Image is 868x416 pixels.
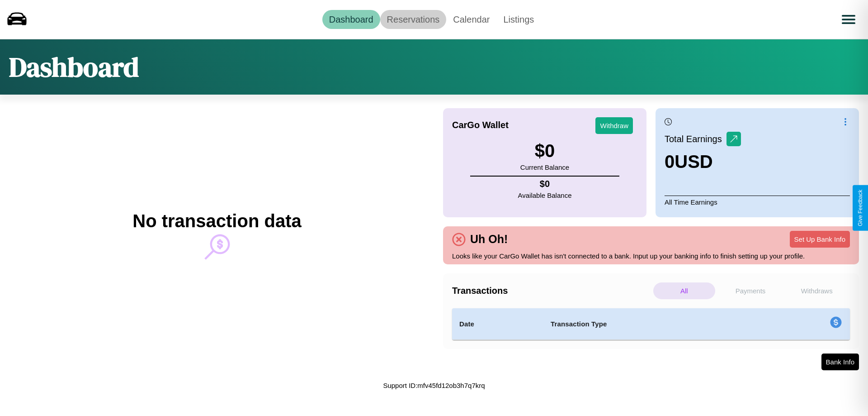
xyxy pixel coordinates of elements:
h4: Transactions [452,286,651,296]
h4: CarGo Wallet [452,120,509,130]
button: Bank Info [821,354,859,370]
p: Available Balance [518,189,572,201]
p: Looks like your CarGo Wallet has isn't connected to a bank. Input up your banking info to finish ... [452,250,850,262]
h4: $ 0 [518,179,572,189]
a: Calendar [446,10,496,29]
h4: Date [459,319,536,330]
p: Support ID: mfv45fd12ob3h7q7krq [383,379,485,392]
button: Open menu [836,7,861,32]
h1: Dashboard [9,48,139,86]
p: All [653,282,715,299]
a: Listings [496,10,541,29]
a: Dashboard [322,10,380,29]
h4: Transaction Type [551,319,756,330]
h2: No transaction data [132,211,301,231]
p: All Time Earnings [665,196,850,208]
p: Payments [720,282,782,299]
p: Withdraws [786,282,848,299]
h4: Uh Oh! [466,233,512,246]
p: Current Balance [520,161,569,173]
table: simple table [452,308,850,340]
h3: 0 USD [665,152,741,172]
h3: $ 0 [520,141,569,161]
button: Set Up Bank Info [790,231,850,248]
button: Withdraw [595,117,633,134]
div: Give Feedback [857,190,863,226]
a: Reservations [380,10,447,29]
p: Total Earnings [665,131,726,147]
